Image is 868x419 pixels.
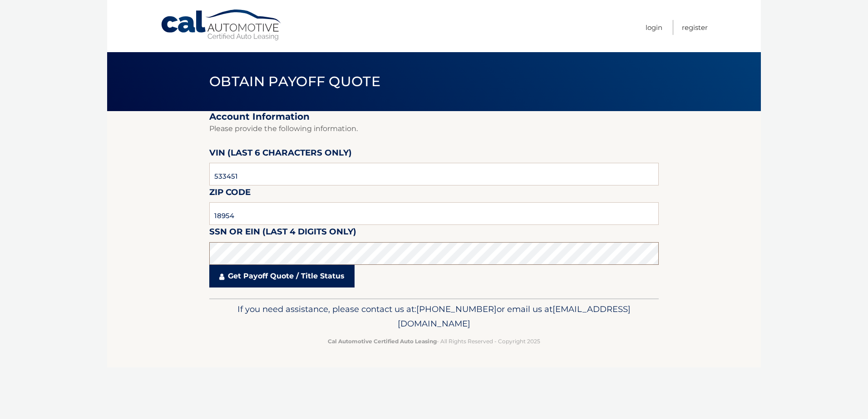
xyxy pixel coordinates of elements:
p: - All Rights Reserved - Copyright 2025 [215,336,653,346]
a: Get Payoff Quote / Title Status [209,265,355,287]
p: Please provide the following information. [209,122,659,135]
span: Obtain Payoff Quote [209,73,380,90]
span: [PHONE_NUMBER] [416,304,497,314]
a: Register [682,20,708,35]
p: If you need assistance, please contact us at: or email us at [215,302,653,331]
label: VIN (last 6 characters only) [209,146,352,163]
a: Login [646,20,662,35]
a: Cal Automotive [160,9,283,41]
strong: Cal Automotive Certified Auto Leasing [328,338,437,345]
label: SSN or EIN (last 4 digits only) [209,225,356,242]
label: Zip Code [209,185,251,202]
h2: Account Information [209,111,659,122]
